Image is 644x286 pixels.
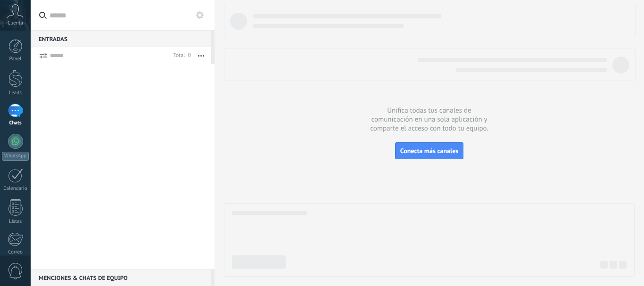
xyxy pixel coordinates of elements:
[31,269,211,286] div: Menciones & Chats de equipo
[2,90,29,96] div: Leads
[2,152,29,161] div: WhatsApp
[8,20,23,26] span: Cuenta
[2,120,29,126] div: Chats
[31,30,211,47] div: Entradas
[2,186,29,192] div: Calendario
[2,219,29,225] div: Listas
[2,249,29,255] div: Correo
[170,51,191,60] div: Total: 0
[395,142,463,159] button: Conecta más canales
[2,56,29,62] div: Panel
[400,147,458,155] span: Conecta más canales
